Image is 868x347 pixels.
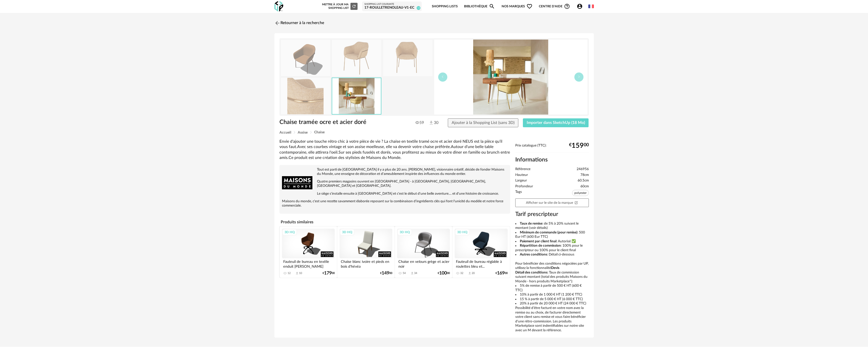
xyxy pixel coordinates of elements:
div: Pour bénéficier des conditions négociées par UP, utilisez la fonctionnalité : Taux de commission ... [515,222,589,333]
li: 10% à partir de 1 000 € HT (1 200 € TTC) [515,293,589,297]
div: 3D HQ [282,229,297,235]
a: Shopping Lists [432,1,458,12]
img: svg+xml;base64,PHN2ZyB3aWR0aD0iMjQiIGhlaWdodD0iMjQiIHZpZXdCb3g9IjAgMCAyNCAyNCIgZmlsbD0ibm9uZSIgeG... [274,20,280,26]
a: BibliothèqueMagnify icon [464,1,495,12]
span: Nos marques [502,1,533,12]
b: Minimum de commande (pour remise) [520,231,577,234]
span: Download icon [468,271,472,275]
div: € 00 [380,271,392,275]
li: : Détail ci-dessous [515,252,589,257]
span: 179 [324,271,332,275]
li: : Autorisé ✅ [515,239,589,244]
p: Le siège s'installe ensuite à [GEOGRAPHIC_DATA] et c'est le début d'une belle aventure.... et d'u... [282,192,508,196]
li: : 100% pour le prescripteur ou 100% pour le client final [515,244,589,252]
p: Quatre premiers magasins ouvrent en [GEOGRAPHIC_DATA] - à [GEOGRAPHIC_DATA], [GEOGRAPHIC_DATA], [... [282,179,508,188]
a: 3D HQ Fauteuil de bureau en textile enduit [PERSON_NAME] 12 Download icon 10 €17900 [280,226,337,278]
div: Chaise blanc ivoire et pieds en bois d'hévéa [340,258,392,268]
img: chaise-tramee-ocre-et-acier-dore-1000-14-13-246956_2.jpg [332,78,381,114]
p: Maisons du monde, c'est une recette savamment élaborée reposant sur la combinaison d'ingrédients ... [282,199,508,208]
div: Mettre à jour ma Shopping List [321,3,358,10]
img: chaise-tramee-ocre-et-acier-dore-1000-14-13-246956_5.jpg [281,78,330,114]
span: Importer dans SketchUp (18 Mo) [527,121,585,125]
p: Tout est parti de [GEOGRAPHIC_DATA] il y a plus de 20 ans. [PERSON_NAME], visionnaire créatif, dé... [282,168,508,176]
span: Ajouter à la Shopping List (sans 3D) [452,121,515,125]
div: Envie d'ajouter une touche rétro chic à votre pièce de vie ? La chaise en textile tramé ocre et a... [279,139,510,160]
div: € 00 [495,271,508,275]
span: Centre d'aideHelp Circle Outline icon [539,3,570,9]
li: 5% de remise à partir de 500 € HT (600 € TTC) [515,284,589,293]
b: Taux de remise [520,222,542,225]
h1: Chaise tramée ocre et acier doré [279,118,405,126]
span: Largeur [515,178,527,183]
b: Paiement par client final [520,240,556,243]
div: 3D HQ [340,229,355,235]
div: Prix catalogue (TTC): [515,143,589,153]
a: 3D HQ Fauteuil de bureau réglable à roulettes bleu et... 32 Download icon 20 €16900 [452,226,510,278]
img: chaise-tramee-ocre-et-acier-dore-1000-14-13-246956_2.jpg [434,40,588,115]
div: 34 [414,271,417,275]
img: OXP [274,1,283,12]
div: Chaise en velours grège et acier noir [397,258,450,268]
span: 159 [572,144,584,148]
span: 30 [429,120,438,126]
span: Hauteur [515,173,528,177]
span: Open In New icon [574,201,578,204]
li: : de 5% à 20% suivant le montant (voir détails) [515,222,589,230]
li: 20% à partir de 20 000 € HT (24 000 € TTC) Possibilité d’être facturé en votre nom avec la remise... [515,301,589,333]
span: Download icon [410,271,414,275]
span: Magnify icon [489,3,495,9]
div: € 00 [438,271,450,275]
b: Détail des conditions [515,271,547,274]
span: 78cm [580,173,589,177]
b: Répartition de commission [520,244,561,247]
span: 60cm [580,184,589,189]
a: 3D HQ Chaise blanc ivoire et pieds en bois d'hévéa €14900 [337,226,395,278]
div: Shopping List courante [364,3,419,6]
img: thumbnail.png [281,40,330,76]
img: brand logo [282,168,312,198]
span: Accueil [279,131,291,134]
span: Download icon [295,271,299,275]
span: Account Circle icon [577,3,585,9]
h2: Informations [515,156,589,163]
span: 100 [439,271,447,275]
div: Fauteuil de bureau en textile enduit [PERSON_NAME] [282,258,335,268]
a: Shopping List courante 17-ROULLETRENOLEAU-V1-EC 13 [364,3,419,10]
li: 15 % à partir de 5 000 € HT (6 000 € TTC) [515,297,589,302]
span: Account Circle icon [577,3,583,9]
span: 149 [382,271,389,275]
span: Référence [515,167,530,172]
div: € 00 [569,144,589,148]
h4: Produits similaires [279,218,510,226]
img: chaise-tramee-ocre-et-acier-dore-1000-14-13-246956_4.jpg [383,40,432,76]
span: 246956 [577,167,589,172]
img: chaise-tramee-ocre-et-acier-dore-1000-14-13-246956_1.jpg [332,40,381,76]
span: Profondeur [515,184,533,189]
span: Help Circle Outline icon [564,3,570,9]
span: Tags [515,190,522,197]
button: Importer dans SketchUp (18 Mo) [523,118,589,127]
div: Breadcrumb [279,131,589,134]
div: Fauteuil de bureau réglable à roulettes bleu et... [455,258,507,268]
span: polyester [572,190,589,196]
b: Autres conditions [520,253,547,256]
b: Devis [551,266,559,270]
span: 60.5cm [578,178,589,183]
div: 17-ROULLETRENOLEAU-V1-EC [364,6,419,10]
a: Afficher sur le site de la marqueOpen In New icon [515,198,589,207]
div: 3D HQ [397,229,412,235]
span: Heart Outline icon [526,3,533,9]
div: 54 [403,271,406,275]
a: 3D HQ Chaise en velours grège et acier noir 54 Download icon 34 €10000 [395,226,452,278]
span: 59 [415,120,424,125]
div: 3D HQ [455,229,470,235]
span: Chaise [314,131,325,134]
span: 169 [497,271,505,275]
span: Assise [298,131,308,134]
div: 10 [299,271,302,275]
div: 12 [288,271,291,275]
span: 13 [417,6,420,10]
button: Ajouter à la Shopping List (sans 3D) [448,118,518,127]
span: Refresh icon [352,5,356,8]
div: 20 [472,271,475,275]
